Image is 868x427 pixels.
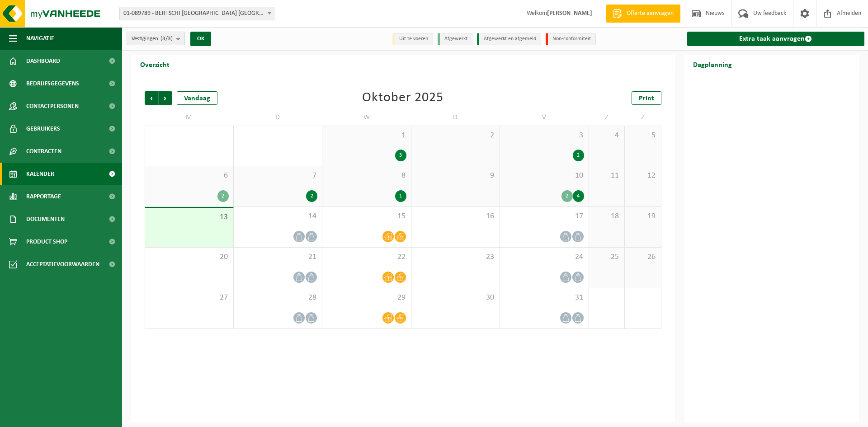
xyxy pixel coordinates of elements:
[150,212,229,222] span: 13
[238,293,318,303] span: 28
[395,150,406,161] div: 3
[505,171,584,181] span: 10
[594,211,620,221] span: 18
[547,10,592,17] strong: [PERSON_NAME]
[629,252,656,262] span: 26
[416,131,495,141] span: 2
[150,171,229,181] span: 6
[594,171,620,181] span: 11
[26,163,54,185] span: Kalender
[505,252,584,262] span: 24
[190,32,211,46] button: OK
[546,33,596,45] li: Non-conformiteit
[416,293,495,303] span: 30
[26,253,99,276] span: Acceptatievoorwaarden
[26,230,67,253] span: Product Shop
[131,55,179,73] h2: Overzicht
[327,293,406,303] span: 29
[629,211,656,221] span: 19
[322,109,411,126] td: W
[238,252,318,262] span: 21
[639,95,654,102] span: Print
[150,293,229,303] span: 27
[500,109,589,126] td: V
[127,32,185,45] button: Vestigingen(3/3)
[234,109,323,126] td: D
[145,109,234,126] td: M
[392,33,433,45] li: Uit te voeren
[26,140,61,163] span: Contracten
[684,55,741,73] h2: Dagplanning
[416,252,495,262] span: 23
[438,33,472,45] li: Afgewerkt
[594,131,620,141] span: 4
[306,190,317,202] div: 2
[132,32,173,46] span: Vestigingen
[327,252,406,262] span: 22
[411,109,500,126] td: D
[238,171,318,181] span: 7
[327,131,406,141] span: 1
[26,72,79,95] span: Bedrijfsgegevens
[26,208,65,230] span: Documenten
[416,211,495,221] span: 16
[26,185,61,208] span: Rapportage
[629,131,656,141] span: 5
[625,109,661,126] td: Z
[145,91,158,105] span: Vorige
[629,171,656,181] span: 12
[26,117,60,140] span: Gebruikers
[177,91,217,105] div: Vandaag
[362,91,443,105] div: Oktober 2025
[573,190,584,202] div: 4
[26,95,79,117] span: Contactpersonen
[573,150,584,161] div: 2
[119,7,274,20] span: 01-089789 - BERTSCHI BELGIUM NV - ANTWERPEN
[505,211,584,221] span: 17
[217,190,229,202] div: 2
[160,36,173,42] count: (3/3)
[624,9,676,18] span: Offerte aanvragen
[120,7,274,20] span: 01-089789 - BERTSCHI BELGIUM NV - ANTWERPEN
[238,211,318,221] span: 14
[589,109,625,126] td: Z
[416,171,495,181] span: 9
[687,32,865,46] a: Extra taak aanvragen
[561,190,573,202] div: 2
[150,252,229,262] span: 20
[632,91,661,105] a: Print
[159,91,172,105] span: Volgende
[26,27,54,50] span: Navigatie
[477,33,541,45] li: Afgewerkt en afgemeld
[505,293,584,303] span: 31
[26,50,60,72] span: Dashboard
[327,211,406,221] span: 15
[505,131,584,141] span: 3
[395,190,406,202] div: 1
[327,171,406,181] span: 8
[594,252,620,262] span: 25
[606,5,680,23] a: Offerte aanvragen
